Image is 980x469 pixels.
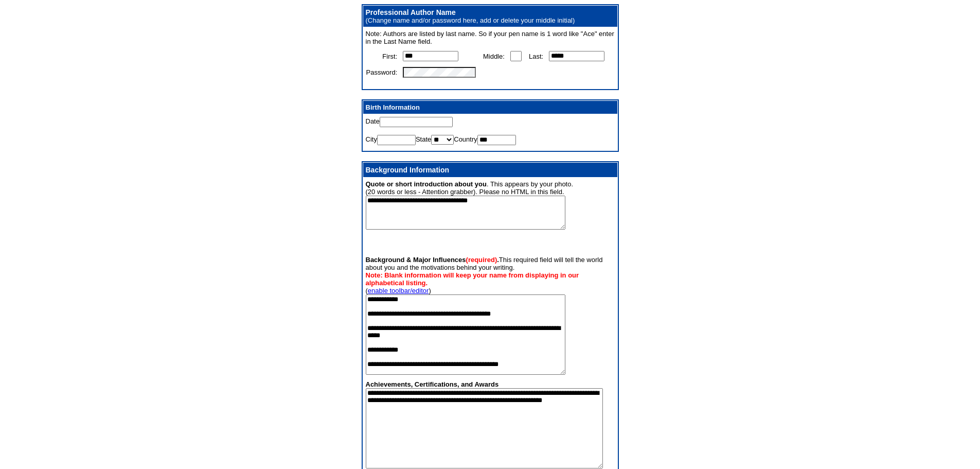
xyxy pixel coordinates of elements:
b: Note: Blank information will keep your name from displaying in our alphabetical listing. [366,271,579,287]
font: This required field will tell the world about you and the motivations behind your writing. ( ) [366,256,603,376]
img: shim.gif [366,145,376,148]
font: Middle: [483,53,505,60]
font: . This appears by your photo. (20 words or less - Attention grabber). Please no HTML in this field. [366,180,574,231]
font: Quote or short introduction about you [366,180,487,188]
font: (required) [466,256,497,264]
a: enable toolbar/editor [368,287,429,294]
span: Professional Author Name [366,8,456,16]
strong: Achievements, Certifications, and Awards [366,380,499,388]
b: Background Information [366,166,450,174]
font: Password: [366,68,398,76]
font: Note: Authors are listed by last name. So if your pen name is 1 word like "Ace" enter in the Last... [366,30,614,45]
b: Birth Information [366,103,420,111]
img: shim.gif [387,83,397,86]
font: First: [382,53,397,60]
font: (Change name and/or password here, add or delete your middle initial) [366,16,575,24]
strong: Background & Major Influences . [366,256,499,264]
font: Last: [529,53,543,60]
font: Date City State Country [366,117,516,149]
